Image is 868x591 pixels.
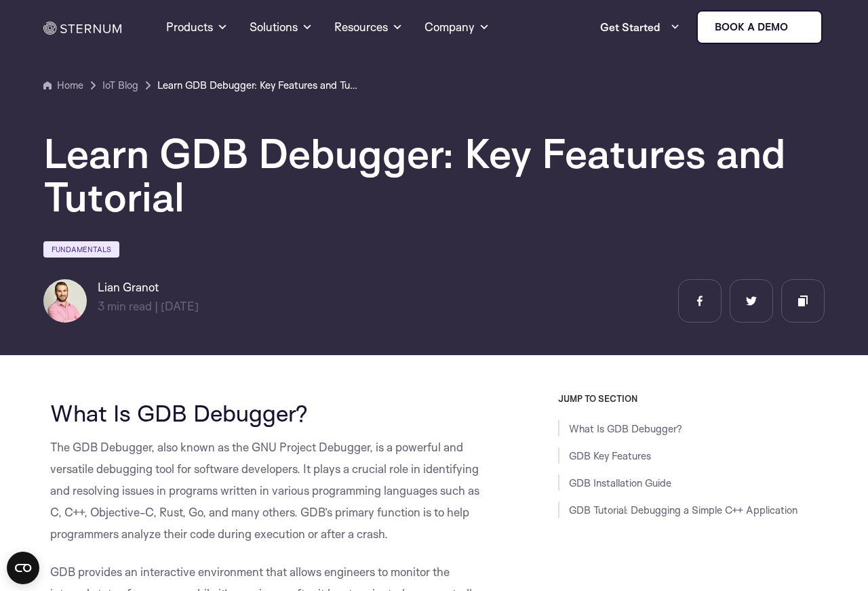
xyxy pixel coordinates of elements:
img: sternum iot [793,22,804,33]
h2: What Is GDB Debugger? [50,400,484,426]
a: Products [166,3,228,52]
a: Get Started [600,14,680,41]
a: What Is GDB Debugger? [569,422,682,435]
h6: Lian Granot [98,279,199,295]
span: [DATE] [161,299,199,313]
a: Solutions [250,3,313,52]
a: Book a demo [696,10,823,44]
a: GDB Installation Guide [569,476,671,489]
a: GDB Tutorial: Debugging a Simple C++ Application [569,504,797,516]
button: Open CMP widget [7,552,39,584]
a: Learn GDB Debugger: Key Features and Tutorial [157,77,361,94]
h3: JUMP TO SECTION [558,393,825,404]
a: IoT Blog [102,77,138,94]
h1: Learn GDB Debugger: Key Features and Tutorial [43,131,825,218]
a: GDB Key Features [569,449,651,462]
img: Lian Granot [43,279,87,323]
span: 3 [98,299,104,313]
a: Company [425,3,490,52]
a: Resources [334,3,403,52]
a: Fundamentals [43,241,119,258]
a: Home [43,77,83,94]
span: min read | [98,299,158,313]
p: The GDB Debugger, also known as the GNU Project Debugger, is a powerful and versatile debugging t... [50,436,484,545]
